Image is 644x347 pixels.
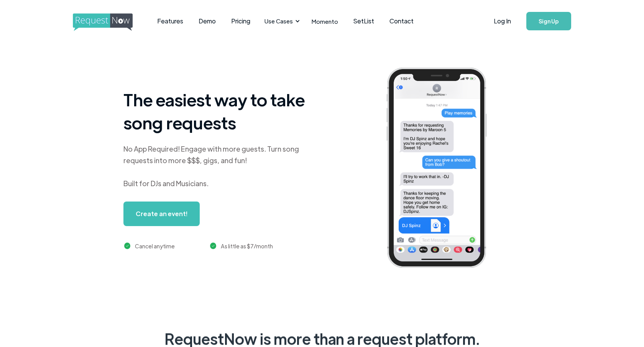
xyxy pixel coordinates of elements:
[73,13,130,29] a: home
[260,9,302,33] div: Use Cases
[378,62,507,276] img: iphone screenshot
[526,12,571,30] a: Sign Up
[123,88,315,134] h1: The easiest way to take song requests
[73,13,147,31] img: requestnow logo
[123,202,200,226] a: Create an event!
[486,8,519,35] a: Log In
[264,17,293,25] div: Use Cases
[210,243,217,249] img: green checkmark
[149,9,191,33] a: Features
[124,243,131,249] img: green checkmark
[223,9,258,33] a: Pricing
[382,9,421,33] a: Contact
[135,241,175,251] div: Cancel anytime
[346,9,382,33] a: SetList
[221,241,273,251] div: As little as $7/month
[191,9,223,33] a: Demo
[123,143,315,189] div: No App Required! Engage with more guests. Turn song requests into more $$$, gigs, and fun! Built ...
[304,10,346,33] a: Momento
